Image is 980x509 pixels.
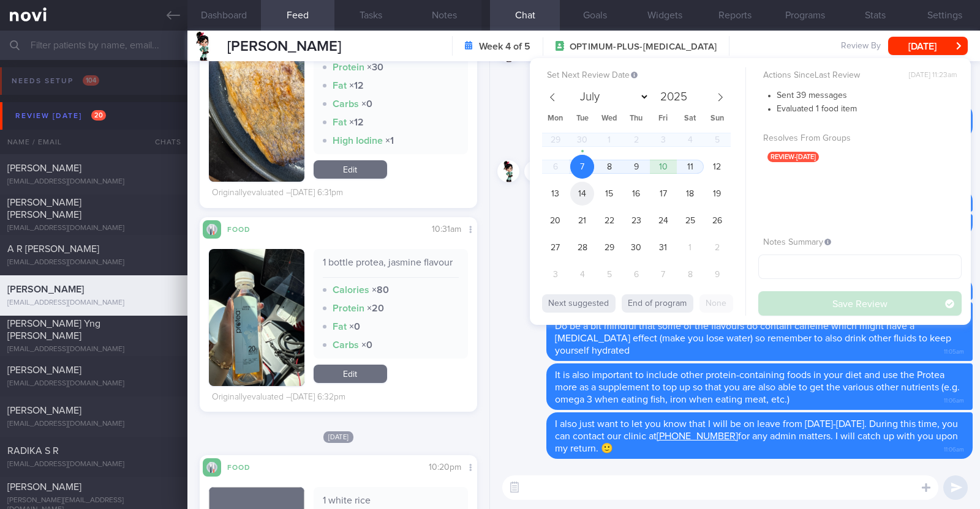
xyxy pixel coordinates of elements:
label: Resolves From Groups [763,133,957,144]
strong: Week 4 of 5 [479,40,530,53]
strong: Carbs [333,99,359,109]
strong: Fat [333,322,347,332]
strong: Carbs [333,340,359,350]
button: [DATE] [888,37,968,55]
button: End of program [622,294,693,313]
span: [PERSON_NAME] [227,39,341,54]
span: 11:06am [944,393,964,405]
strong: Protein [333,62,364,72]
span: November 9, 2025 [705,262,729,286]
span: November 3, 2025 [543,262,567,286]
span: Sun [704,115,731,123]
span: October 31, 2025 [651,236,675,259]
div: [EMAIL_ADDRESS][DOMAIN_NAME] [7,258,180,267]
span: Sat [677,115,704,123]
span: October 27, 2025 [543,236,567,259]
strong: Protein [333,303,364,313]
div: Review [DATE] [12,108,109,124]
div: Originally evaluated – [DATE] 6:32pm [212,392,345,403]
div: [PERSON_NAME] [524,146,621,160]
div: [EMAIL_ADDRESS][DOMAIN_NAME] [7,379,180,388]
strong: Fat [333,81,347,91]
label: Actions Since Last Review [763,70,957,81]
span: October 26, 2025 [705,209,729,232]
div: [EMAIL_ADDRESS][DOMAIN_NAME] [7,460,180,469]
div: [EMAIL_ADDRESS][DOMAIN_NAME] [7,177,180,187]
span: October 30, 2025 [624,236,648,259]
span: October 20, 2025 [543,209,567,232]
input: Year [655,91,689,103]
a: Edit [314,160,387,179]
strong: × 0 [361,340,372,350]
strong: High Iodine [333,136,383,146]
span: October 11, 2025 [678,155,702,179]
span: October 17, 2025 [651,182,675,206]
strong: × 20 [367,303,384,313]
span: November 7, 2025 [651,262,675,286]
span: 104 [83,75,99,86]
div: Food [221,461,270,472]
span: Tue [569,115,596,123]
span: 20 [91,110,106,121]
a: Edit [314,365,387,383]
span: [PERSON_NAME] [7,365,81,375]
strong: × 12 [349,117,364,127]
div: Originally evaluated – [DATE] 6:31pm [212,188,343,199]
div: Needs setup [9,73,102,89]
span: November 1, 2025 [678,236,702,259]
div: [EMAIL_ADDRESS][DOMAIN_NAME] [7,420,180,429]
li: Sent 39 messages [777,87,962,102]
span: I also just want to let you know that I will be on leave from [DATE]-[DATE]. During this time, yo... [555,419,958,453]
span: Wed [596,115,623,123]
span: October 9, 2025 [624,155,648,179]
span: October 13, 2025 [543,182,567,206]
span: November 4, 2025 [570,262,594,286]
span: October 18, 2025 [678,182,702,206]
span: Review By [841,41,881,52]
select: Month [575,87,649,106]
span: October 7, 2025 [570,155,594,179]
span: OPTIMUM-PLUS-[MEDICAL_DATA] [570,41,717,53]
span: A R [PERSON_NAME] [7,244,99,254]
span: October 14, 2025 [570,182,594,206]
strong: × 1 [385,136,394,146]
span: October 28, 2025 [570,236,594,259]
strong: × 80 [372,285,389,295]
div: Food [221,223,270,234]
span: October 15, 2025 [597,182,621,206]
span: [PERSON_NAME] [7,284,84,294]
span: Do be a bit mindful that some of the flavours do contain caffeine which might have a [MEDICAL_DAT... [555,321,951,355]
strong: × 0 [361,99,372,109]
span: 11:06am [944,442,964,454]
span: Thu [623,115,650,123]
span: October 16, 2025 [624,182,648,206]
span: review-[DATE] [767,152,819,162]
span: 10:31am [432,225,461,234]
span: October 10, 2025 [651,155,675,179]
span: [PERSON_NAME] [7,406,81,415]
img: pan seared sea bass [209,8,304,182]
div: [EMAIL_ADDRESS][DOMAIN_NAME] [7,224,180,233]
span: October 21, 2025 [570,209,594,232]
span: October 25, 2025 [678,209,702,232]
span: October 22, 2025 [597,209,621,232]
span: November 8, 2025 [678,262,702,286]
span: [PERSON_NAME] Yng [PERSON_NAME] [7,319,100,341]
strong: Fat [333,117,347,127]
strong: × 12 [349,81,364,91]
div: Chats [138,130,187,154]
span: [DATE] 11:23am [909,71,957,80]
li: Evaluated 1 food item [777,101,962,115]
span: October 8, 2025 [597,155,621,179]
div: [EMAIL_ADDRESS][DOMAIN_NAME] [7,299,180,308]
span: Mon [542,115,569,123]
span: October 19, 2025 [705,182,729,206]
span: [PERSON_NAME] [PERSON_NAME] [7,198,81,220]
label: Set Next Review Date [547,70,741,81]
span: [DATE] [323,431,354,443]
span: Notes Summary [763,238,831,247]
strong: × 0 [349,322,360,332]
span: 11:05am [944,344,964,356]
span: 10:20pm [429,463,461,472]
div: [EMAIL_ADDRESS][DOMAIN_NAME] [7,345,180,354]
